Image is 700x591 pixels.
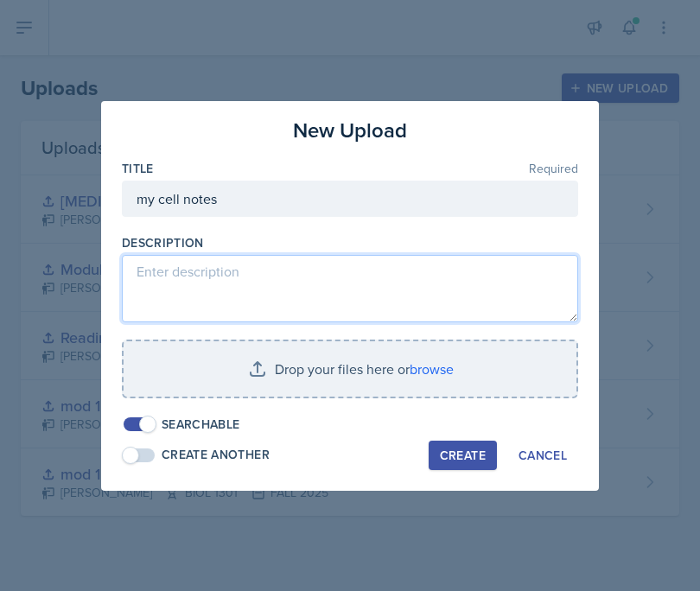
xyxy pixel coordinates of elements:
label: Title [122,160,154,177]
div: Create [440,448,486,462]
div: Searchable [162,416,240,434]
div: Cancel [519,448,567,462]
label: Description [122,234,204,251]
button: Create [429,441,497,470]
button: Cancel [507,441,578,470]
span: Required [529,162,578,175]
input: Enter title [122,181,578,217]
h3: New Upload [293,115,407,146]
div: Create Another [162,446,270,464]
